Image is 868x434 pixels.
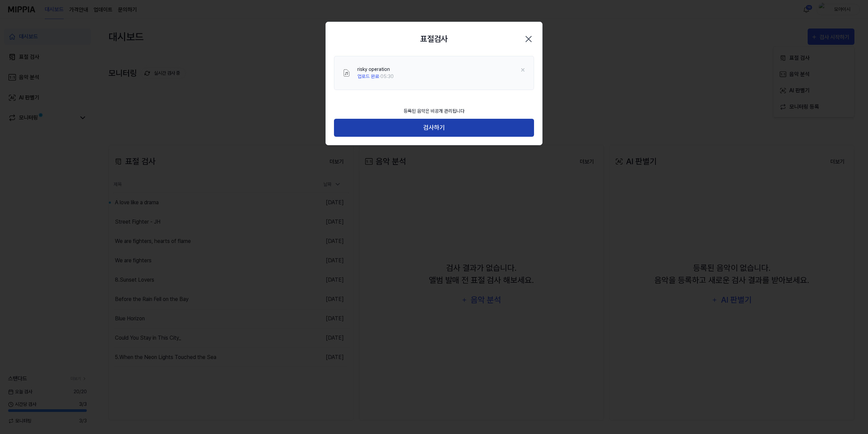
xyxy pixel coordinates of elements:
[342,69,351,77] img: File Select
[399,103,469,119] div: 등록된 음악은 비공개 관리됩니다
[334,119,534,137] button: 검사하기
[357,73,394,80] div: · 05:30
[420,33,448,45] h2: 표절검사
[357,74,379,79] span: 업로드 완료
[357,66,394,73] div: risky operation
